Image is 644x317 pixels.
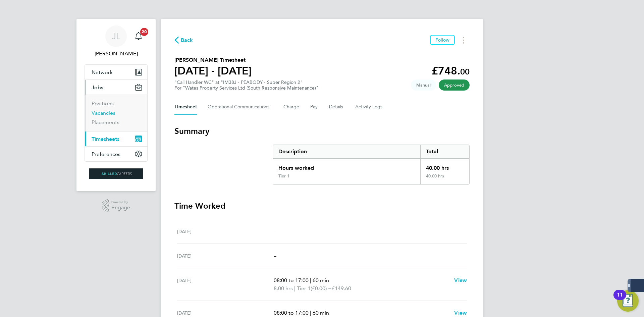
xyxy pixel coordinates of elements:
div: [DATE] [177,227,274,235]
button: Timesheets [85,131,147,146]
span: View [454,310,467,316]
nav: Main navigation [76,19,156,191]
button: Pay [310,99,318,115]
div: Tier 1 [278,173,289,179]
a: JL[PERSON_NAME] [85,25,148,58]
span: | [310,277,311,283]
h3: Summary [174,126,470,137]
div: For "Wates Property Services Ltd (South Responsive Maintenance)" [174,85,318,91]
button: Open Resource Center, 11 new notifications [617,290,639,312]
span: 08:00 to 17:00 [274,277,309,283]
span: 60 min [313,310,329,316]
button: Charge [283,99,300,115]
span: This timesheet has been approved. [439,80,470,91]
img: skilledcareers-logo-retina.png [89,168,143,179]
span: 8.00 hrs [274,285,293,292]
h1: [DATE] - [DATE] [174,64,252,77]
a: Vacancies [92,110,115,116]
span: Jobs [92,84,103,91]
div: Total [420,145,469,158]
span: Engage [111,205,130,211]
span: Back [181,36,193,44]
button: Follow [430,35,455,45]
div: 11 [617,295,623,304]
span: Powered by [111,199,130,205]
span: 08:00 to 17:00 [274,310,309,316]
div: 40.00 hrs [420,173,469,184]
span: 60 min [313,277,329,283]
a: 20 [132,25,145,47]
span: – [274,228,276,234]
button: Preferences [85,147,147,161]
span: Timesheets [92,136,119,142]
span: Tier 1 [297,284,311,293]
div: [DATE] [177,276,274,293]
h2: [PERSON_NAME] Timesheet [174,56,252,64]
span: Network [92,69,113,75]
span: Follow [435,37,449,43]
span: £149.60 [332,285,351,292]
span: | [310,310,311,316]
button: Jobs [85,80,147,95]
a: View [454,276,467,284]
span: Joe Laws [85,50,148,58]
a: Positions [92,100,114,107]
div: Hours worked [273,159,420,173]
button: Activity Logs [355,99,383,115]
span: JL [112,32,120,41]
button: Operational Communications [208,99,273,115]
span: 20 [140,28,148,36]
span: View [454,277,467,283]
span: This timesheet was manually created. [411,80,436,91]
span: – [274,253,276,259]
a: Powered byEngage [102,199,130,212]
button: Details [329,99,344,115]
span: (£0.00) = [311,285,332,292]
a: Go to home page [85,168,148,179]
a: View [454,309,467,317]
span: 00 [460,67,470,76]
div: "Call Handler WC" at "IM38J - PEABODY - Super Region 2" [174,80,318,91]
button: Timesheet [174,99,197,115]
div: Jobs [85,95,147,131]
button: Timesheets Menu [458,35,470,45]
h3: Time Worked [174,201,470,211]
app-decimal: £748. [432,64,470,77]
div: Summary [273,145,470,184]
div: 40.00 hrs [420,159,469,173]
a: Placements [92,119,119,125]
span: Preferences [92,151,120,157]
button: Back [174,36,193,44]
span: | [294,285,296,292]
div: Description [273,145,420,158]
button: Network [85,65,147,80]
div: [DATE] [177,252,274,260]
